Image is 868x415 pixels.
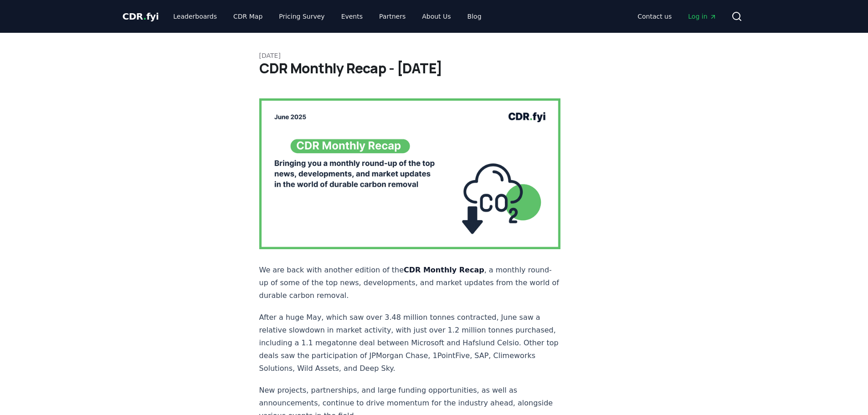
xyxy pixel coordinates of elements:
[226,8,270,25] a: CDR Map
[681,8,724,25] a: Log in
[259,311,561,375] p: After a huge May, which saw over 3.48 million tonnes contracted, June saw a relative slowdown in ...
[123,10,159,23] a: CDR.fyi
[688,12,716,21] span: Log in
[259,98,561,249] img: blog post image
[123,11,159,22] span: CDR fyi
[372,8,413,25] a: Partners
[630,8,724,25] nav: Main
[415,8,458,25] a: About Us
[259,51,609,60] p: [DATE]
[272,8,332,25] a: Pricing Survey
[334,8,370,25] a: Events
[143,11,146,22] span: .
[259,264,561,302] p: We are back with another edition of the , a monthly round-up of some of the top news, development...
[630,8,679,25] a: Contact us
[166,8,488,25] nav: Main
[166,8,224,25] a: Leaderboards
[404,266,484,274] strong: CDR Monthly Recap
[259,60,609,77] h1: CDR Monthly Recap - [DATE]
[460,8,489,25] a: Blog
